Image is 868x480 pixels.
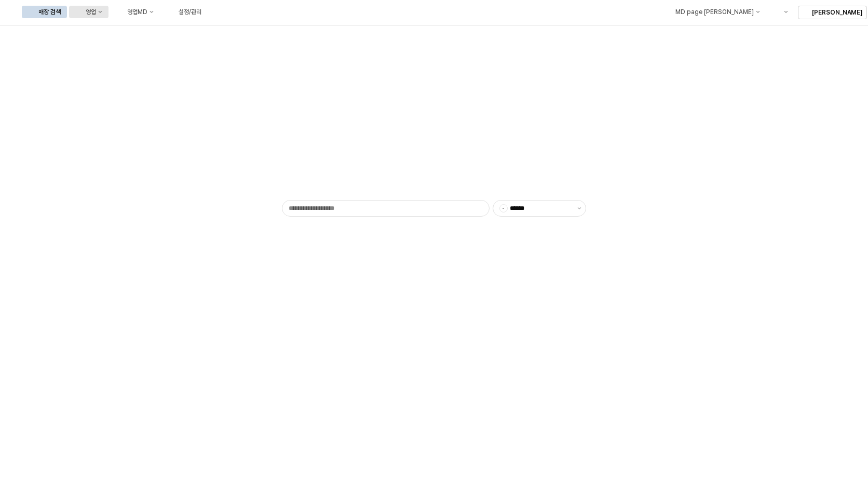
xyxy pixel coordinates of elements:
button: [PERSON_NAME] [798,6,867,19]
div: MD page [PERSON_NAME] [675,8,753,16]
div: 매장 검색 [38,8,61,16]
div: 영업MD [127,8,147,16]
button: 영업MD [111,6,160,18]
div: 설정/관리 [179,8,201,16]
div: MD page 이동 [658,6,766,18]
button: 매장 검색 [22,6,67,18]
button: MD page [PERSON_NAME] [658,6,766,18]
span: - [500,205,507,212]
div: Menu item 6 [768,6,794,18]
p: [PERSON_NAME] [812,8,862,17]
button: 제안 사항 표시 [573,201,586,216]
button: 설정/관리 [162,6,208,18]
div: 영업 [86,8,96,16]
button: 영업 [69,6,108,18]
